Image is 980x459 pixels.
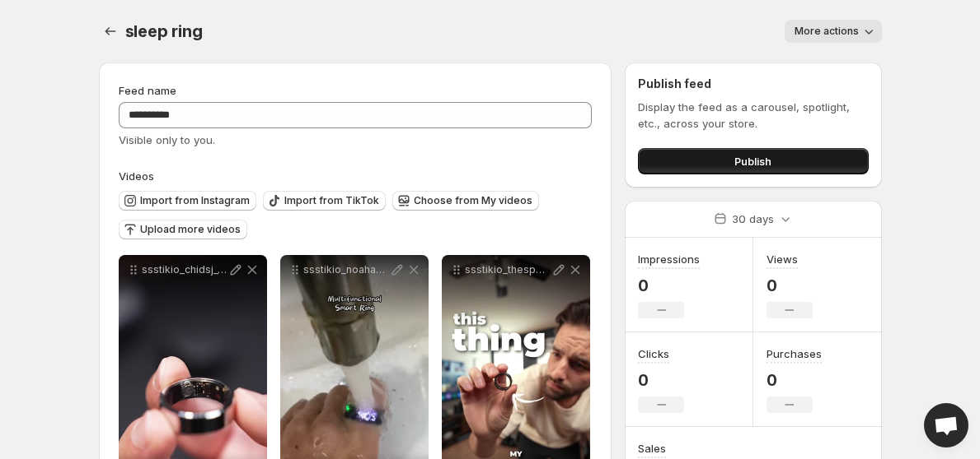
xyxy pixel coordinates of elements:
h3: Clicks [638,345,669,362]
button: Settings [99,20,122,43]
p: 0 [767,370,822,390]
button: Import from Instagram [119,191,256,211]
h3: Views [767,251,798,267]
p: 0 [638,276,700,295]
button: Upload more videos [119,220,247,239]
span: Choose from My videos [414,194,532,207]
span: Import from TikTok [284,194,379,207]
h3: Impressions [638,251,700,267]
button: More actions [785,20,882,43]
p: ssstikio_chidsj_1759928555717 [142,263,227,276]
h3: Purchases [767,345,822,362]
div: Open chat [924,403,968,447]
h3: Sales [638,440,666,457]
span: sleep ring [125,21,203,41]
h2: Publish feed [638,76,868,92]
button: Choose from My videos [392,191,539,211]
p: 0 [638,370,684,390]
span: Videos [119,169,154,183]
p: 0 [767,276,813,295]
span: Import from Instagram [140,194,250,207]
p: ssstikio_thespenceryan_1759928894968 [465,263,551,276]
span: Visible only to you. [119,133,215,146]
button: Import from TikTok [263,191,386,211]
span: Feed name [119,84,176,97]
p: Display the feed as a carousel, spotlight, etc., across your store. [638,99,868,132]
p: 30 days [732,211,774,227]
span: Publish [734,153,771,169]
span: More actions [795,25,859,38]
p: ssstikio_noahabramaob3_1759929091254 [303,263,389,276]
button: Publish [638,148,868,174]
span: Upload more videos [140,223,241,236]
